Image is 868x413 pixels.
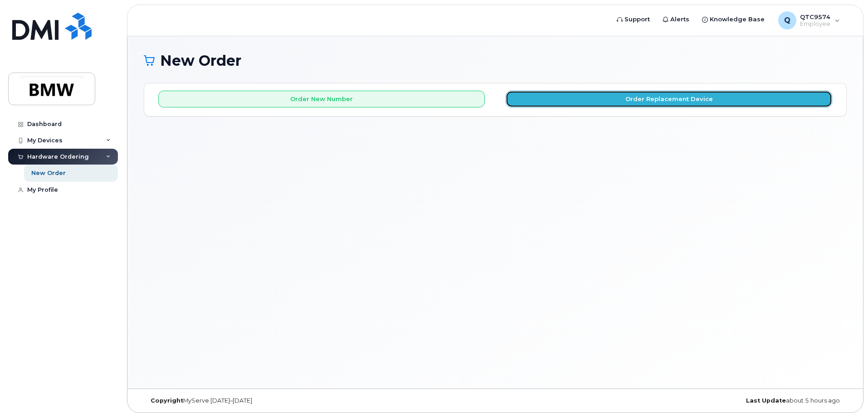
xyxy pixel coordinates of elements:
strong: Last Update [746,397,786,404]
button: Order New Number [158,91,485,107]
div: MyServe [DATE]–[DATE] [144,397,378,404]
iframe: Messenger Launcher [829,374,861,406]
strong: Copyright [151,397,183,404]
button: Order Replacement Device [506,91,832,107]
div: about 5 hours ago [612,397,847,404]
h1: New Order [144,53,847,68]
